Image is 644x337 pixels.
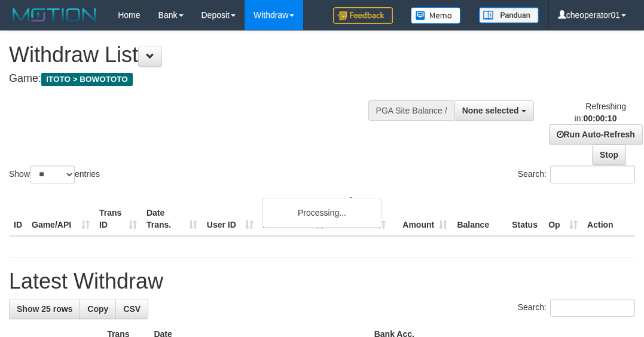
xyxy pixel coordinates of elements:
[41,73,133,86] span: ITOTO > BOWOTOTO
[80,299,116,319] a: Copy
[454,100,534,121] button: None selected
[123,304,141,314] span: CSV
[582,190,635,236] th: Action
[27,190,94,236] th: Game/API
[549,124,643,145] a: Run Auto-Refresh
[17,304,72,314] span: Show 25 rows
[9,6,100,24] img: MOTION_logo.png
[479,7,539,23] img: panduan.png
[329,190,390,236] th: Bank Acc. Number
[368,100,454,121] div: PGA Site Balance /
[9,299,80,319] a: Show 25 rows
[452,190,507,236] th: Balance
[550,299,635,317] input: Search:
[583,114,616,123] strong: 00:00:10
[544,190,582,236] th: Op
[9,73,417,85] h4: Game:
[30,166,75,183] select: Showentries
[518,166,635,183] label: Search:
[9,269,635,293] h1: Latest Withdraw
[518,299,635,317] label: Search:
[462,106,519,115] span: None selected
[9,190,27,236] th: ID
[411,7,461,24] img: Button%20Memo.svg
[263,198,382,228] div: Processing...
[9,166,100,183] label: Show entries
[390,190,452,236] th: Amount
[87,304,108,314] span: Copy
[142,190,202,236] th: Date Trans.
[9,43,417,67] h1: Withdraw List
[333,7,393,24] img: Feedback.jpg
[258,190,329,236] th: Bank Acc. Name
[94,190,142,236] th: Trans ID
[507,190,544,236] th: Status
[592,145,626,165] a: Stop
[550,166,635,183] input: Search:
[202,190,258,236] th: User ID
[115,299,148,319] a: CSV
[575,102,626,123] span: Refreshing in:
